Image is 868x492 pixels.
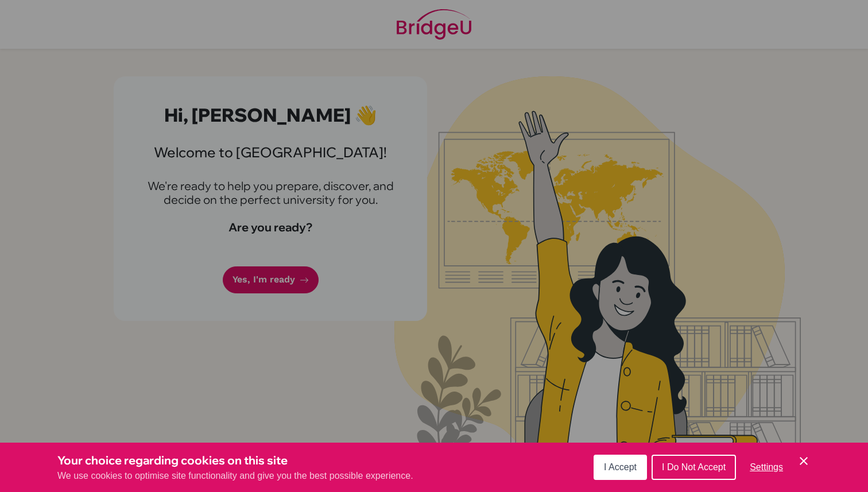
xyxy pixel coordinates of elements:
h3: Your choice regarding cookies on this site [57,452,413,469]
button: Save and close [797,454,811,468]
span: Settings [750,462,783,472]
button: I Accept [594,455,647,480]
p: We use cookies to optimise site functionality and give you the best possible experience. [57,469,413,483]
button: I Do Not Accept [652,455,736,480]
button: Settings [741,456,792,479]
span: I Accept [604,462,637,472]
span: I Do Not Accept [662,462,726,472]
